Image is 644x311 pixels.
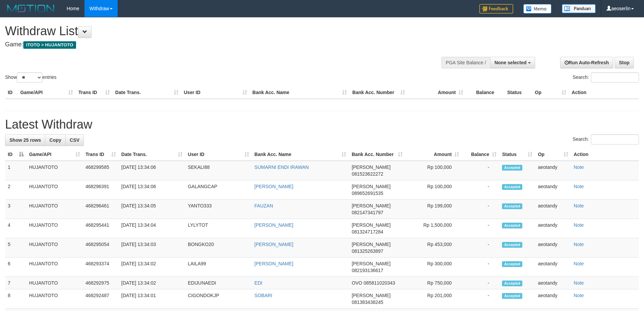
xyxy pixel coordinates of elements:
[185,200,252,219] td: YANTO333
[9,137,41,143] span: Show 25 rows
[562,4,596,13] img: panduan.png
[65,134,84,146] a: CSV
[83,180,119,200] td: 468296391
[119,289,185,309] td: [DATE] 13:34:01
[535,258,571,277] td: aeotandy
[5,148,26,161] th: ID: activate to sort column descending
[352,242,390,247] span: [PERSON_NAME]
[5,161,26,180] td: 1
[571,148,639,161] th: Action
[405,238,462,258] td: Rp 453,000
[83,200,119,219] td: 468296461
[185,277,252,289] td: EDIJUNAEDI
[83,277,119,289] td: 468292975
[252,148,349,161] th: Bank Acc. Name: activate to sort column ascending
[573,72,639,83] label: Search:
[255,261,293,266] a: [PERSON_NAME]
[255,203,273,208] a: FAUZAN
[569,86,639,99] th: Action
[502,242,522,248] span: Accepted
[352,229,383,235] span: Copy 081324717284 to clipboard
[5,289,26,309] td: 8
[504,86,532,99] th: Status
[532,86,569,99] th: Op
[560,57,613,68] a: Run Auto-Refresh
[185,238,252,258] td: BONGKO20
[574,293,584,298] a: Note
[5,134,45,146] a: Show 25 rows
[615,57,634,68] a: Stop
[352,268,383,273] span: Copy 082193136617 to clipboard
[462,219,499,238] td: -
[23,41,76,49] span: ITOTO > HUJANTOTO
[462,148,499,161] th: Balance: activate to sort column ascending
[83,258,119,277] td: 468293374
[574,164,584,170] a: Note
[350,86,408,99] th: Bank Acc. Number
[352,171,383,177] span: Copy 081523622272 to clipboard
[405,161,462,180] td: Rp 100,000
[255,242,293,247] a: [PERSON_NAME]
[45,134,66,146] a: Copy
[591,134,639,145] input: Search:
[185,148,252,161] th: User ID: activate to sort column ascending
[5,219,26,238] td: 4
[574,261,584,266] a: Note
[490,57,535,68] button: None selected
[574,184,584,189] a: Note
[255,184,293,189] a: [PERSON_NAME]
[462,180,499,200] td: -
[119,180,185,200] td: [DATE] 13:34:06
[119,258,185,277] td: [DATE] 13:34:02
[462,238,499,258] td: -
[352,164,390,170] span: [PERSON_NAME]
[502,165,522,171] span: Accepted
[535,200,571,219] td: aeotandy
[5,258,26,277] td: 6
[352,222,390,228] span: [PERSON_NAME]
[18,86,76,99] th: Game/API
[405,258,462,277] td: Rp 300,000
[502,203,522,209] span: Accepted
[535,180,571,200] td: aeotandy
[352,261,390,266] span: [PERSON_NAME]
[83,161,119,180] td: 468299585
[83,148,119,161] th: Trans ID: activate to sort column ascending
[502,293,522,299] span: Accepted
[574,203,584,208] a: Note
[535,148,571,161] th: Op: activate to sort column ascending
[405,148,462,161] th: Amount: activate to sort column ascending
[535,289,571,309] td: aeotandy
[363,280,395,286] span: Copy 085811020343 to clipboard
[502,261,522,267] span: Accepted
[405,200,462,219] td: Rp 199,000
[5,277,26,289] td: 7
[405,219,462,238] td: Rp 1,500,000
[255,164,309,170] a: SUMARNI ENDI IRAWAN
[352,203,390,208] span: [PERSON_NAME]
[185,180,252,200] td: GALANGCAP
[535,238,571,258] td: aeotandy
[255,280,262,286] a: EDI
[26,180,83,200] td: HUJANTOTO
[5,24,423,38] h1: Withdraw List
[83,238,119,258] td: 468295054
[349,148,405,161] th: Bank Acc. Number: activate to sort column ascending
[479,4,513,14] img: Feedback.jpg
[185,161,252,180] td: SEKALI88
[574,242,584,247] a: Note
[119,161,185,180] td: [DATE] 13:34:06
[442,57,490,68] div: PGA Site Balance /
[535,219,571,238] td: aeotandy
[574,280,584,286] a: Note
[462,200,499,219] td: -
[83,289,119,309] td: 468292487
[535,161,571,180] td: aeotandy
[574,222,584,228] a: Note
[185,289,252,309] td: CIGONDOKJP
[5,118,639,131] h1: Latest Withdraw
[502,281,522,286] span: Accepted
[502,223,522,228] span: Accepted
[462,161,499,180] td: -
[352,248,383,254] span: Copy 081325263897 to clipboard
